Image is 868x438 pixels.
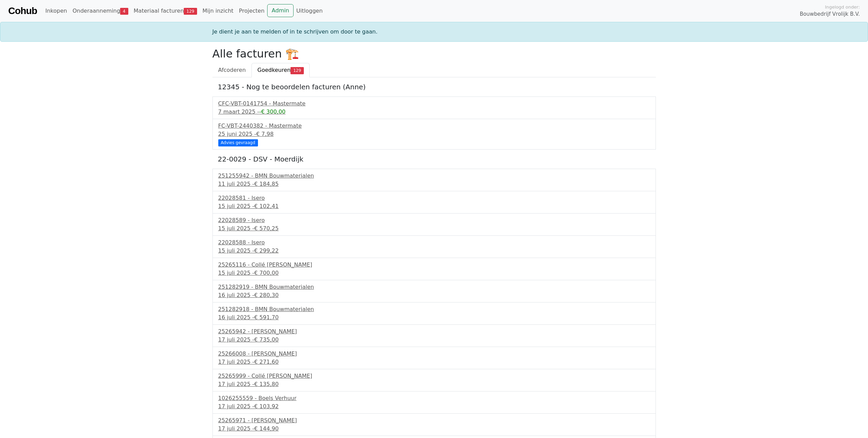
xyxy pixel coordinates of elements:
a: 251255942 - BMN Bouwmaterialen11 juli 2025 -€ 184,85 [218,172,650,188]
a: 25266008 - [PERSON_NAME]17 juli 2025 -€ 271,60 [218,350,650,366]
span: 129 [290,67,304,74]
a: Projecten [236,4,267,18]
div: 15 juli 2025 - [218,269,650,277]
span: € 280,30 [254,292,278,298]
div: 17 juli 2025 - [218,380,650,388]
a: 25265971 - [PERSON_NAME]17 juli 2025 -€ 144,90 [218,416,650,433]
a: Mijn inzicht [200,4,236,18]
span: € 735,00 [254,336,278,343]
span: € 271,60 [254,359,278,365]
div: 16 juli 2025 - [218,313,650,322]
a: Uitloggen [294,4,325,18]
span: € 299,22 [254,247,278,254]
div: 25266008 - [PERSON_NAME] [218,350,650,358]
span: € 570,25 [254,225,278,232]
div: 22028581 - Isero [218,194,650,202]
h5: 22-0029 - DSV - Moerdijk [218,155,650,163]
a: Materiaal facturen129 [131,4,200,18]
span: 4 [120,8,128,15]
div: 22028588 - Isero [218,239,650,247]
div: FC-VBT-2440382 - Mastermate [218,122,650,130]
span: -€ 300,00 [259,108,285,115]
a: 25265999 - Collé [PERSON_NAME]17 juli 2025 -€ 135,80 [218,372,650,388]
div: Advies gevraagd [218,139,258,146]
span: € 102,41 [254,203,278,209]
a: 22028588 - Isero15 juli 2025 -€ 299,22 [218,239,650,255]
span: € 591,70 [254,314,278,321]
a: 251282918 - BMN Bouwmaterialen16 juli 2025 -€ 591,70 [218,305,650,322]
h2: Alle facturen 🏗️ [212,47,656,60]
a: 25265942 - [PERSON_NAME]17 juli 2025 -€ 735,00 [218,327,650,344]
div: 22028589 - Isero [218,216,650,224]
div: 11 juli 2025 - [218,180,650,188]
a: 251282919 - BMN Bouwmaterialen16 juli 2025 -€ 280,30 [218,283,650,299]
span: € 700,00 [254,270,278,276]
span: Ingelogd onder: [825,4,860,10]
div: 1026255559 - Boels Verhuur [218,394,650,402]
a: FC-VBT-2440382 - Mastermate25 juni 2025 -€ 7,98 Advies gevraagd [218,122,650,145]
a: Goedkeuren129 [251,63,310,77]
span: € 135,80 [254,381,278,387]
div: 17 juli 2025 - [218,402,650,411]
div: CFC-VBT-0141754 - Mastermate [218,100,650,108]
div: 15 juli 2025 - [218,224,650,233]
a: 25265116 - Collé [PERSON_NAME]15 juli 2025 -€ 700,00 [218,261,650,277]
div: 251282918 - BMN Bouwmaterialen [218,305,650,313]
a: Cohub [8,3,37,19]
div: 251255942 - BMN Bouwmaterialen [218,172,650,180]
a: Onderaanneming4 [70,4,131,18]
div: Je dient je aan te melden of in te schrijven om door te gaan. [208,28,660,36]
a: 1026255559 - Boels Verhuur17 juli 2025 -€ 103,92 [218,394,650,411]
div: 25265999 - Collé [PERSON_NAME] [218,372,650,380]
h5: 12345 - Nog te beoordelen facturen (Anne) [218,83,650,91]
span: € 144,90 [254,425,278,432]
span: 129 [184,8,197,15]
div: 25265942 - [PERSON_NAME] [218,327,650,336]
span: € 184,85 [254,181,278,187]
div: 15 juli 2025 - [218,202,650,210]
a: CFC-VBT-0141754 - Mastermate7 maart 2025 --€ 300,00 [218,100,650,116]
div: 15 juli 2025 - [218,247,650,255]
div: 17 juli 2025 - [218,336,650,344]
div: 7 maart 2025 - [218,108,650,116]
div: 25 juni 2025 - [218,130,650,138]
a: Inkopen [42,4,69,18]
div: 251282919 - BMN Bouwmaterialen [218,283,650,291]
div: 17 juli 2025 - [218,358,650,366]
span: Goedkeuren [257,67,290,73]
div: 17 juli 2025 - [218,425,650,433]
div: 16 juli 2025 - [218,291,650,299]
div: 25265116 - Collé [PERSON_NAME] [218,261,650,269]
span: € 103,92 [254,403,278,410]
span: Bouwbedrijf Vrolijk B.V. [800,10,860,18]
a: 22028589 - Isero15 juli 2025 -€ 570,25 [218,216,650,233]
span: € 7,98 [256,131,274,137]
div: 25265971 - [PERSON_NAME] [218,416,650,425]
a: Afcoderen [212,63,252,77]
a: 22028581 - Isero15 juli 2025 -€ 102,41 [218,194,650,210]
span: Afcoderen [218,67,246,73]
a: Admin [267,4,294,17]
